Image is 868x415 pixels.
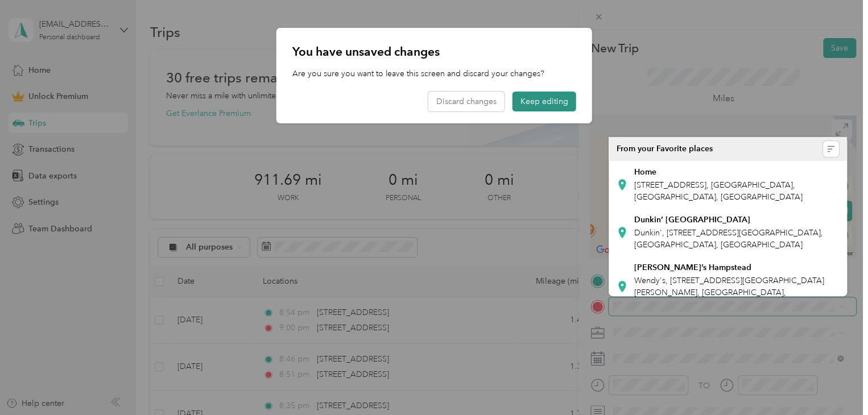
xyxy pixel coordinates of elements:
span: Dunkin', [STREET_ADDRESS][GEOGRAPHIC_DATA], [GEOGRAPHIC_DATA], [GEOGRAPHIC_DATA] [634,228,823,250]
span: [STREET_ADDRESS], [GEOGRAPHIC_DATA], [GEOGRAPHIC_DATA], [GEOGRAPHIC_DATA] [634,180,803,202]
span: Wendy's, [STREET_ADDRESS][GEOGRAPHIC_DATA][PERSON_NAME], [GEOGRAPHIC_DATA], [GEOGRAPHIC_DATA], [G... [634,276,824,309]
button: Discard changes [428,92,505,111]
strong: [PERSON_NAME]’s Hampstead [634,263,751,273]
strong: Home [634,167,656,177]
button: Keep editing [512,92,576,111]
p: Are you sure you want to leave this screen and discard your changes? [292,68,576,80]
strong: Dunkin’ [GEOGRAPHIC_DATA] [634,215,750,225]
span: From your Favorite places [617,144,713,154]
iframe: Everlance-gr Chat Button Frame [804,351,868,415]
p: You have unsaved changes [292,44,576,60]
